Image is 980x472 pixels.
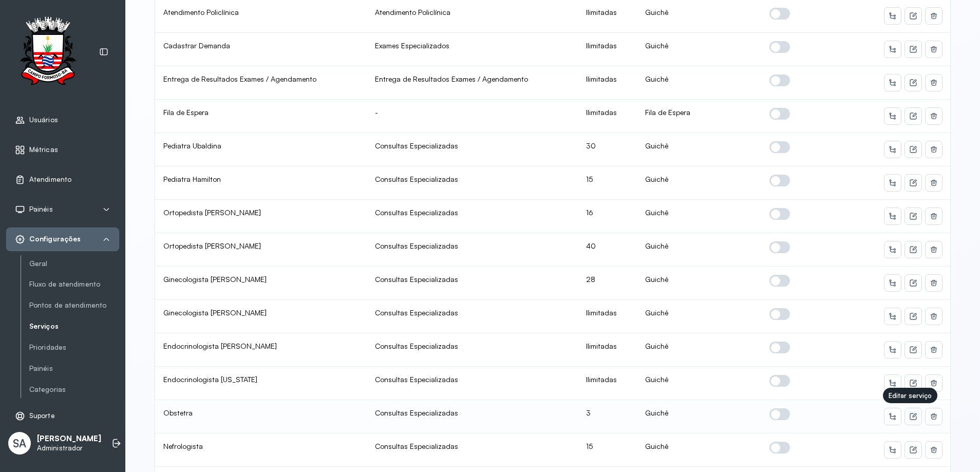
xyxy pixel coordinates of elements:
[155,100,367,133] td: Fila de Espera
[155,166,367,200] td: Pediatra Hamilton
[29,411,55,420] span: Suporte
[578,267,637,300] td: 28
[29,299,119,312] a: Pontos de atendimento
[637,33,761,66] td: Guichê
[578,300,637,333] td: Ilimitadas
[29,320,119,333] a: Serviços
[15,115,110,125] a: Usuários
[155,300,367,333] td: Ginecologista [PERSON_NAME]
[155,233,367,267] td: Ortopedista [PERSON_NAME]
[637,133,761,166] td: Guichê
[155,66,367,100] td: Entrega de Resultados Exames / Agendamento
[29,385,119,394] a: Categorias
[375,175,570,184] div: Consultas Especializadas
[29,116,58,124] span: Usuários
[155,367,367,400] td: Endocrinologista [US_STATE]
[578,233,637,267] td: 40
[375,41,570,50] div: Exames Especializados
[29,145,58,154] span: Métricas
[578,66,637,100] td: Ilimitadas
[578,400,637,433] td: 3
[29,175,71,184] span: Atendimento
[155,267,367,300] td: Ginecologista [PERSON_NAME]
[375,375,570,384] div: Consultas Especializadas
[375,342,570,351] div: Consultas Especializadas
[578,166,637,200] td: 15
[155,200,367,233] td: Ortopedista [PERSON_NAME]
[578,333,637,367] td: Ilimitadas
[375,241,570,251] div: Consultas Especializadas
[578,367,637,400] td: Ilimitadas
[15,145,110,155] a: Métricas
[29,341,119,354] a: Prioridades
[29,278,119,291] a: Fluxo de atendimento
[155,400,367,433] td: Obstetra
[375,208,570,217] div: Consultas Especializadas
[15,175,110,185] a: Atendimento
[375,108,570,117] div: -
[578,433,637,467] td: 15
[578,100,637,133] td: Ilimitadas
[637,333,761,367] td: Guichê
[11,16,85,88] img: Logotipo do estabelecimento
[29,362,119,375] a: Painéis
[637,300,761,333] td: Guichê
[375,442,570,451] div: Consultas Especializadas
[375,74,570,84] div: Entrega de Resultados Exames / Agendamento
[37,434,101,444] p: [PERSON_NAME]
[375,408,570,418] div: Consultas Especializadas
[637,66,761,100] td: Guichê
[637,267,761,300] td: Guichê
[29,301,119,310] a: Pontos de atendimento
[375,8,570,17] div: Atendimento Policlínica
[637,367,761,400] td: Guichê
[29,259,119,268] a: Geral
[29,205,53,214] span: Painéis
[578,200,637,233] td: 16
[375,141,570,150] div: Consultas Especializadas
[637,100,761,133] td: Fila de Espera
[155,433,367,467] td: Nefrologista
[578,33,637,66] td: Ilimitadas
[155,333,367,367] td: Endocrinologista [PERSON_NAME]
[637,233,761,267] td: Guichê
[29,257,119,270] a: Geral
[637,166,761,200] td: Guichê
[637,433,761,467] td: Guichê
[29,235,81,243] span: Configurações
[29,383,119,396] a: Categorias
[29,322,119,331] a: Serviços
[155,33,367,66] td: Cadastrar Demanda
[637,200,761,233] td: Guichê
[37,444,101,452] p: Administrador
[29,364,119,373] a: Painéis
[578,133,637,166] td: 30
[637,400,761,433] td: Guichê
[375,275,570,284] div: Consultas Especializadas
[375,308,570,317] div: Consultas Especializadas
[155,133,367,166] td: Pediatra Ubaldina
[29,280,119,289] a: Fluxo de atendimento
[29,343,119,352] a: Prioridades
